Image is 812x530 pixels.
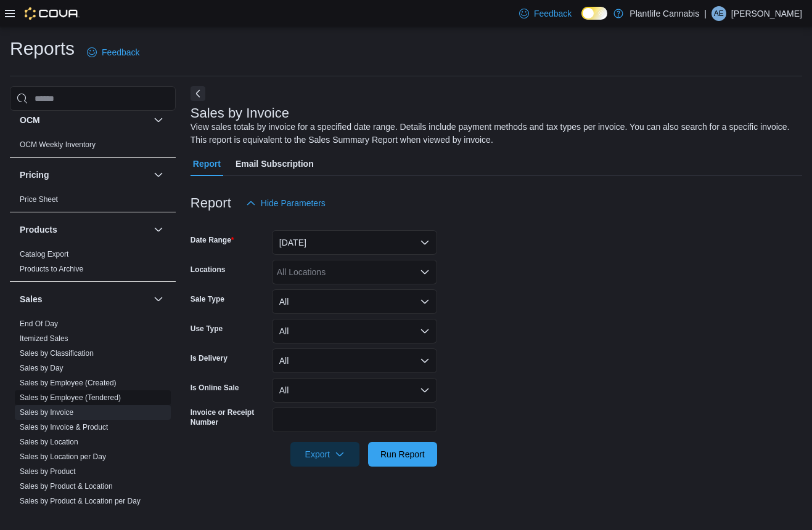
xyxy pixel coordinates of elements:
[193,151,221,176] span: Report
[20,140,96,150] span: OCM Weekly Inventory
[712,6,726,21] div: Ashley Eby
[20,249,68,259] span: Catalog Export
[20,437,78,447] span: Sales by Location
[20,264,83,274] span: Products to Archive
[20,348,94,358] span: Sales by Classification
[261,197,326,209] span: Hide Parameters
[630,6,699,21] p: Plantlife Cannabis
[20,481,113,491] span: Sales by Product & Location
[731,6,802,21] p: [PERSON_NAME]
[102,46,139,58] span: Feedback
[20,265,83,273] a: Products to Archive
[20,195,58,204] a: Price Sheet
[20,497,141,505] a: Sales by Product & Location per Day
[20,114,40,126] h3: OCM
[20,169,149,181] button: Pricing
[82,40,144,65] a: Feedback
[20,349,94,358] a: Sales by Classification
[20,223,57,236] h3: Products
[25,7,80,20] img: Cova
[20,363,64,373] span: Sales by Day
[20,334,68,343] a: Itemized Sales
[581,20,582,20] span: Dark Mode
[20,293,149,305] button: Sales
[20,393,121,402] a: Sales by Employee (Tendered)
[20,364,64,372] a: Sales by Day
[272,378,437,403] button: All
[10,36,75,61] h1: Reports
[420,267,430,277] button: Open list of options
[191,383,239,393] label: Is Online Sale
[20,438,78,446] a: Sales by Location
[20,334,68,343] span: Itemized Sales
[20,423,108,432] a: Sales by Invoice & Product
[290,442,359,467] button: Export
[20,408,73,417] a: Sales by Invoice
[20,496,141,506] span: Sales by Product & Location per Day
[236,151,314,176] span: Email Subscription
[191,235,234,245] label: Date Range
[10,192,176,212] div: Pricing
[380,448,425,460] span: Run Report
[20,319,58,329] span: End Of Day
[20,378,117,388] span: Sales by Employee (Created)
[20,482,113,491] a: Sales by Product & Location
[20,250,68,259] a: Catalog Export
[10,247,176,281] div: Products
[534,7,572,20] span: Feedback
[20,195,58,204] span: Price Sheet
[298,442,352,467] span: Export
[191,106,289,121] h3: Sales by Invoice
[10,137,176,157] div: OCM
[191,121,796,147] div: View sales totals by invoice for a specified date range. Details include payment methods and tax ...
[704,6,707,21] p: |
[20,223,149,236] button: Products
[151,222,166,237] button: Products
[20,319,58,328] a: End Of Day
[191,324,223,334] label: Use Type
[514,1,576,26] a: Feedback
[191,294,224,304] label: Sale Type
[151,113,166,127] button: OCM
[272,348,437,373] button: All
[368,442,437,467] button: Run Report
[714,6,724,21] span: AE
[20,379,117,387] a: Sales by Employee (Created)
[151,292,166,307] button: Sales
[20,408,73,417] span: Sales by Invoice
[20,140,96,149] a: OCM Weekly Inventory
[20,422,108,432] span: Sales by Invoice & Product
[20,452,106,462] span: Sales by Location per Day
[20,169,49,181] h3: Pricing
[151,167,166,182] button: Pricing
[191,408,267,427] label: Invoice or Receipt Number
[20,114,149,126] button: OCM
[20,393,121,403] span: Sales by Employee (Tendered)
[20,467,76,476] span: Sales by Product
[20,293,43,305] h3: Sales
[241,191,330,215] button: Hide Parameters
[20,467,76,476] a: Sales by Product
[191,196,231,211] h3: Report
[272,230,437,255] button: [DATE]
[10,316,176,528] div: Sales
[191,353,228,363] label: Is Delivery
[191,265,226,275] label: Locations
[20,452,106,461] a: Sales by Location per Day
[272,319,437,343] button: All
[191,86,205,101] button: Next
[581,7,607,20] input: Dark Mode
[272,289,437,314] button: All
